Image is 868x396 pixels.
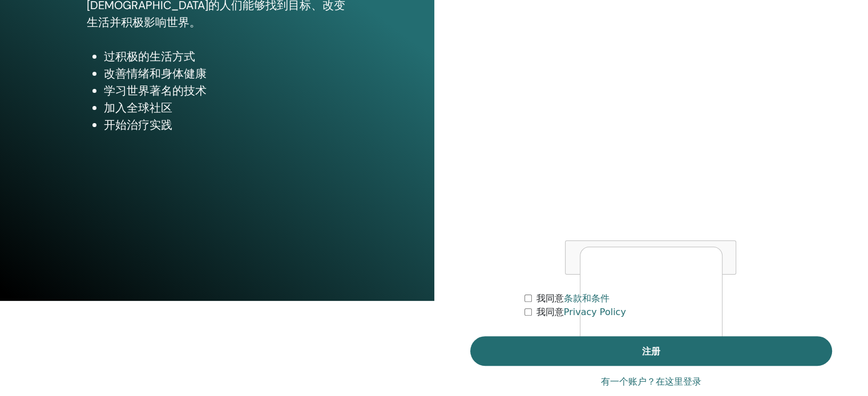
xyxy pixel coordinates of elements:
li: 过积极的生活方式 [104,48,348,65]
li: 改善情绪和身体健康 [104,65,348,82]
li: 加入全球社区 [104,99,348,116]
a: 有一个账户？在这里登录 [601,375,701,389]
li: 学习世界著名的技术 [104,82,348,99]
li: 开始治疗实践 [104,116,348,133]
button: 注册 [470,336,833,366]
label: 我同意 [536,292,609,305]
span: 注册 [642,345,660,357]
a: Privacy Policy [564,307,626,317]
a: 条款和条件 [564,293,609,304]
label: 我同意 [536,305,626,319]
